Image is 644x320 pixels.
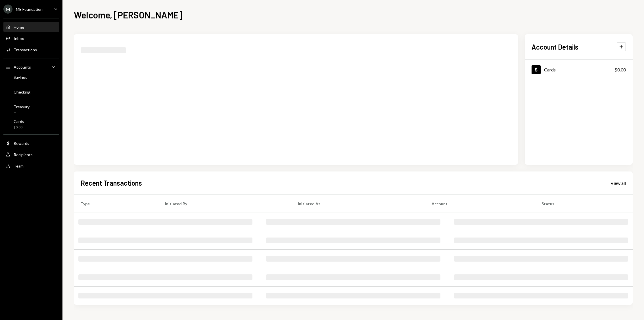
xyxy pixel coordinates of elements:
[14,125,24,130] div: $0.00
[14,164,24,168] div: Team
[3,44,59,55] a: Transactions
[14,96,30,100] div: —
[3,149,59,160] a: Recipients
[14,141,29,146] div: Rewards
[3,161,59,171] a: Team
[3,5,12,14] div: M
[614,66,626,73] div: $0.00
[535,194,633,213] th: Status
[14,25,24,29] div: Home
[610,180,626,186] a: View all
[14,36,24,41] div: Inbox
[81,178,142,188] h2: Recent Transactions
[3,62,59,72] a: Accounts
[425,194,534,213] th: Account
[16,7,43,12] div: ME Foundation
[3,103,59,116] a: Treasury—
[14,152,33,157] div: Recipients
[14,47,37,52] div: Transactions
[3,138,59,148] a: Rewards
[3,73,59,87] a: Savings—
[14,119,24,124] div: Cards
[14,75,27,80] div: Savings
[74,9,182,20] h1: Welcome, [PERSON_NAME]
[14,81,27,86] div: —
[14,90,30,94] div: Checking
[610,180,626,186] div: View all
[14,110,30,115] div: —
[3,22,59,32] a: Home
[14,65,31,69] div: Accounts
[3,33,59,43] a: Inbox
[14,104,30,109] div: Treasury
[291,194,425,213] th: Initiated At
[74,194,158,213] th: Type
[525,60,633,79] a: Cards$0.00
[3,88,59,101] a: Checking—
[3,117,59,131] a: Cards$0.00
[544,67,556,72] div: Cards
[532,42,578,52] h2: Account Details
[158,194,291,213] th: Initiated By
